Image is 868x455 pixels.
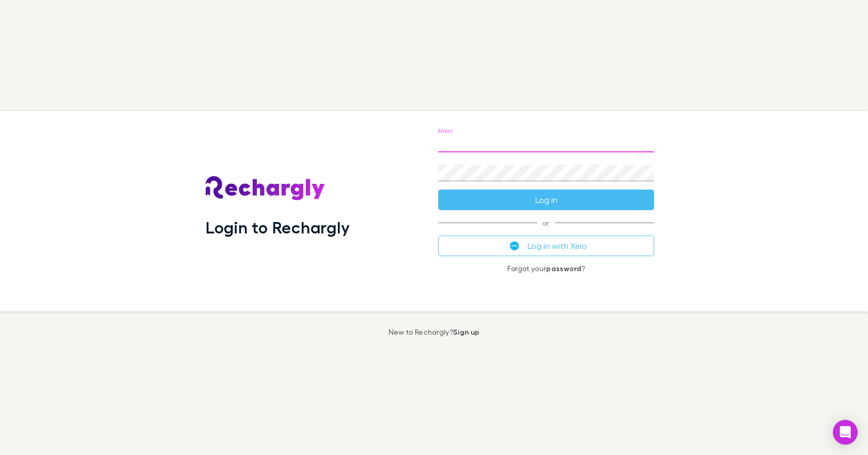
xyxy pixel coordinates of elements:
a: password [546,264,581,273]
button: Log in with Xero [438,236,654,256]
p: Forgot your ? [438,264,654,273]
span: or [438,223,654,223]
img: Xero's logo [510,241,519,250]
a: Sign up [453,327,479,336]
p: New to Rechargly? [389,328,480,336]
label: Email [438,127,452,134]
img: Rechargly's Logo [206,176,326,201]
div: Open Intercom Messenger [833,420,858,445]
button: Log in [438,190,654,210]
h1: Login to Rechargly [206,217,350,237]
